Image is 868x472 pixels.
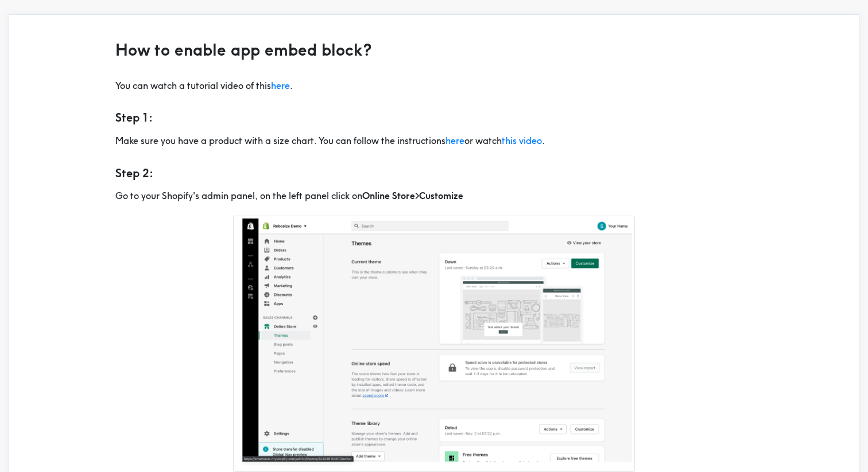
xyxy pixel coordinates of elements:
[115,96,753,126] h5: Step 1:
[502,135,542,146] a: this video
[362,190,415,201] b: Online Store
[233,216,635,472] img: app_embed__theme_customization.9e5deecc.png
[445,135,464,146] a: here
[115,130,753,147] p: Make sure you have a product with a size chart. You can follow the instructions or watch .
[271,80,290,91] a: here
[115,151,753,181] h5: Step 2:
[115,39,753,61] h3: How to enable app embed block?
[115,185,753,202] p: Go to your Shopify's admin panel, on the left panel click on >
[419,190,463,201] b: Customize
[115,75,753,92] p: You can watch a tutorial video of this .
